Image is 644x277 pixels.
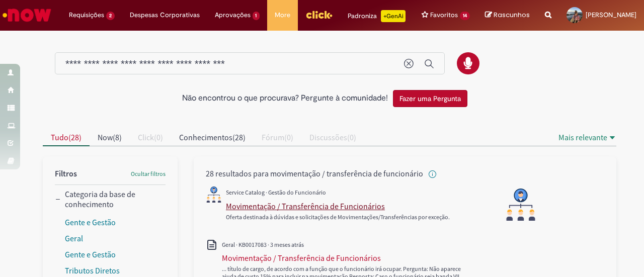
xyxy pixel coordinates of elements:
[348,10,406,22] div: Padroniza
[106,12,115,20] span: 2
[215,10,251,20] span: Aprovações
[430,10,458,20] span: Favoritos
[1,5,53,25] img: ServiceNow
[381,10,406,22] p: +GenAi
[130,10,200,20] span: Despesas Corporativas
[275,10,290,20] span: More
[253,12,260,20] span: 1
[182,94,388,103] h2: Não encontrou o que procurava? Pergunte à comunidade!
[69,10,104,20] span: Requisições
[460,12,470,20] span: 14
[393,90,467,107] button: Fazer uma Pergunta
[485,11,530,20] a: Rascunhos
[494,10,530,20] span: Rascunhos
[305,7,333,22] img: click_logo_yellow_360x200.png
[586,11,636,19] span: [PERSON_NAME]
